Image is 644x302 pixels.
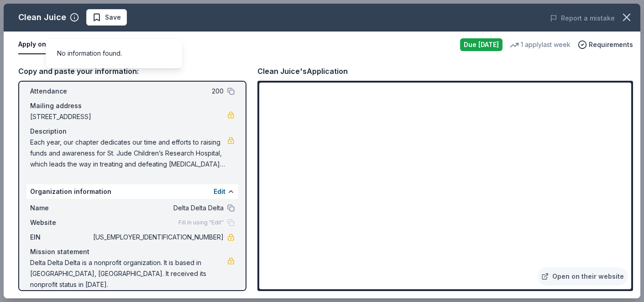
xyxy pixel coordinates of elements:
span: Requirements [589,39,633,50]
span: Attendance [30,86,91,97]
span: EIN [30,232,91,243]
button: Report a mistake [550,13,615,24]
button: Apply online [18,35,58,54]
span: 200 [91,86,224,97]
button: Save [86,9,127,26]
div: Description [30,126,235,137]
div: Mission statement [30,246,235,257]
span: Delta Delta Delta is a nonprofit organization. It is based in [GEOGRAPHIC_DATA], [GEOGRAPHIC_DATA... [30,257,227,290]
button: Requirements [578,39,633,50]
span: Save [105,12,121,23]
span: Name [30,203,91,213]
button: Edit [214,186,225,197]
div: Due [DATE] [460,38,503,51]
a: Open on their website [538,267,628,286]
div: Clean Juice [18,10,66,25]
div: Mailing address [30,100,235,111]
div: 1 apply last week [510,39,571,50]
span: Each year, our chapter dedicates our time and efforts to raising funds and awareness for St. Jude... [30,137,227,170]
span: Fill in using "Edit" [178,219,224,226]
span: No information found. [57,49,122,57]
div: Copy and paste your information: [18,65,246,77]
div: Clean Juice's Application [257,65,348,77]
div: Organization information [26,184,238,199]
span: Website [30,217,91,228]
span: [STREET_ADDRESS] [30,111,227,122]
span: Delta Delta Delta [91,203,224,213]
span: [US_EMPLOYER_IDENTIFICATION_NUMBER] [91,232,224,243]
